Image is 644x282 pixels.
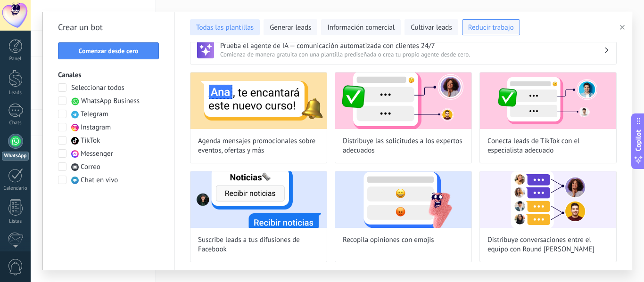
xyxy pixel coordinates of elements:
[81,149,113,159] span: Messenger
[327,23,395,32] span: Información comercial
[343,137,464,155] span: Distribuye las solicitudes a los expertos adecuados
[81,136,100,145] span: TikTok
[2,56,29,62] div: Panel
[335,171,471,228] img: Recopila opiniones con emojis
[2,90,29,96] div: Leads
[190,73,327,129] img: Agenda mensajes promocionales sobre eventos, ofertas y más
[220,50,604,58] span: Comienza de manera gratuita con una plantilla prediseñada o crea tu propio agente desde cero.
[81,110,108,119] span: Telegram
[81,123,111,132] span: Instagram
[270,23,311,32] span: Generar leads
[2,152,29,161] div: WhatsApp
[411,23,452,32] span: Cultivar leads
[190,171,327,228] img: Suscribe leads a tus difusiones de Facebook
[196,23,254,32] span: Todas las plantillas
[79,48,139,54] span: Comenzar desde cero
[264,19,317,35] button: Generar leads
[58,42,159,59] button: Comenzar desde cero
[634,129,643,151] span: Copilot
[198,137,319,155] span: Agenda mensajes promocionales sobre eventos, ofertas y más
[198,235,319,254] span: Suscribe leads a tus difusiones de Facebook
[480,73,616,129] img: Conecta leads de TikTok con el especialista adecuado
[58,71,159,80] h3: Canales
[487,235,609,254] span: Distribuye conversaciones entre el equipo con Round [PERSON_NAME]
[468,23,514,32] span: Reducir trabajo
[81,97,140,106] span: WhatsApp Business
[405,19,458,35] button: Cultivar leads
[81,162,100,172] span: Correo
[58,20,159,35] h2: Crear un bot
[2,120,29,126] div: Chats
[2,185,29,192] div: Calendario
[321,19,401,35] button: Información comercial
[462,19,520,35] button: Reducir trabajo
[2,218,29,225] div: Listas
[480,171,616,228] img: Distribuye conversaciones entre el equipo con Round Robin
[487,137,609,155] span: Conecta leads de TikTok con el especialista adecuado
[81,176,118,185] span: Chat en vivo
[335,73,471,129] img: Distribuye las solicitudes a los expertos adecuados
[190,19,260,35] button: Todas las plantillas
[343,235,434,245] span: Recopila opiniones con emojis
[71,83,124,93] span: Seleccionar todos
[220,41,604,50] h3: Prueba el agente de IA — comunicación automatizada con clientes 24/7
